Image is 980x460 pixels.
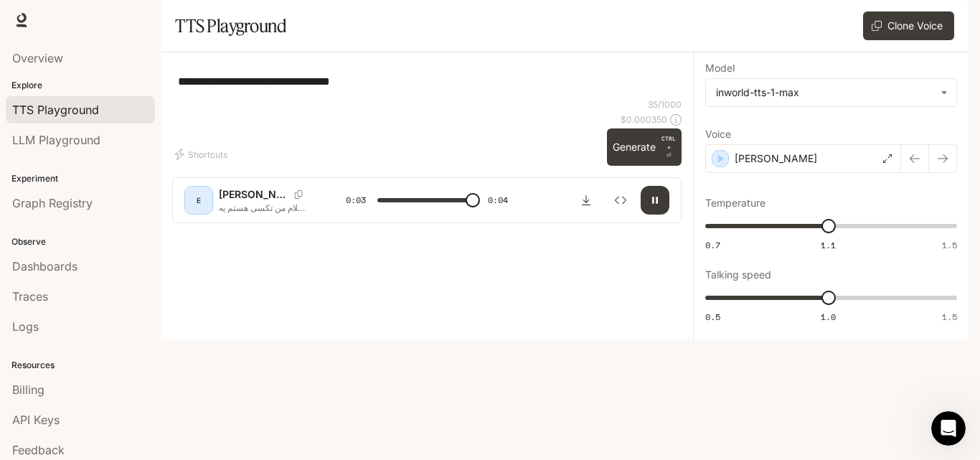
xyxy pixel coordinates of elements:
button: Download audio [572,186,600,215]
div: inworld-tts-1-max [716,85,933,100]
p: CTRL + [661,134,676,151]
p: ⏎ [661,134,676,160]
p: Talking speed [705,270,771,280]
button: Inspect [606,186,635,215]
span: 1.5 [942,239,957,251]
span: 1.5 [942,311,957,323]
iframe: Intercom live chat [931,411,966,446]
div: inworld-tts-1-max [706,79,956,106]
p: Model [705,63,735,73]
p: 35 / 1000 [648,98,682,111]
span: 0.5 [705,311,720,323]
button: Copy Voice ID [288,190,308,199]
p: Voice [705,129,731,139]
p: [PERSON_NAME] [735,151,817,166]
p: Temperature [705,198,765,208]
button: Shortcuts [172,143,233,166]
p: $ 0.000350 [621,113,667,126]
span: 1.0 [821,311,836,323]
h1: TTS Playground [175,11,286,40]
div: E [187,189,210,212]
button: GenerateCTRL +⏎ [607,128,682,166]
span: 1.1 [821,239,836,251]
span: 0:03 [346,193,366,207]
button: Clone Voice [863,11,954,40]
span: 0:04 [488,193,508,207]
p: [PERSON_NAME] [219,187,288,202]
p: سلام من تکسی هستم یه دستیار دیجیتال [219,202,311,214]
span: 0.7 [705,239,720,251]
